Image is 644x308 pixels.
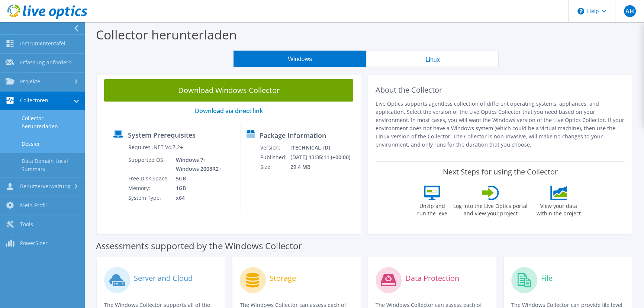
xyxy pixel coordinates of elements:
[290,143,357,153] td: [TECHNICAL_ID]
[376,86,625,94] h2: About the Collector
[96,242,302,250] label: Assessments supported by the Windows Collector
[443,167,558,176] label: Next Steps for using the Collector
[415,200,449,217] label: Unzip and run the .exe
[104,79,353,102] a: Download Windows Collector
[128,155,170,174] td: Supported OS:
[96,26,237,43] label: Collector herunterladen
[405,275,459,282] label: Data Protection
[128,183,170,193] td: Memory:
[577,8,584,15] svg: \n
[260,162,290,172] td: Size:
[195,107,263,115] a: Download via direct link
[453,200,528,217] label: Log into the Live Optics portal and view your project
[170,174,223,183] td: 5GB
[260,132,326,139] label: Package Information
[260,143,290,153] td: Version:
[366,51,499,67] button: Linux
[290,162,357,172] td: 29.4 MB
[128,193,170,203] td: System Type:
[541,275,553,282] label: File
[134,275,193,282] label: Server and Cloud
[290,153,357,162] td: [DATE] 13:35:11 (+00:00)
[260,153,290,162] td: Published:
[270,275,296,282] label: Storage
[624,5,636,17] span: AH
[376,100,625,149] p: Live Optics supports agentless collection of different operating systems, appliances, and applica...
[128,131,196,139] label: System Prerequisites
[532,200,585,217] label: View your data within the project
[170,183,223,193] td: 1GB
[170,193,223,203] td: x64
[170,155,223,174] td: Windows 7+ Windows 2008R2+
[234,51,366,67] button: Windows
[128,174,170,183] td: Free Disk Space:
[128,144,183,151] label: Requires .NET V4.7.2+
